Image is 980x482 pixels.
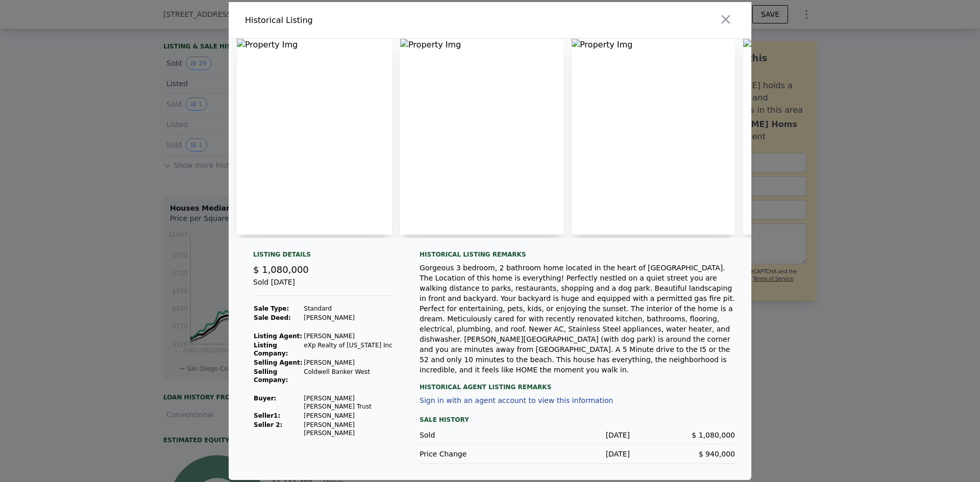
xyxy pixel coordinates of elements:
td: Standard [303,304,395,313]
div: Sold [DATE] [253,277,395,296]
img: Property Img [743,39,906,235]
strong: Seller 2: [254,421,282,428]
div: [DATE] [525,430,630,440]
strong: Buyer : [254,395,276,402]
strong: Sale Type: [254,305,289,312]
div: Historical Listing remarks [420,250,735,259]
td: [PERSON_NAME] [303,332,395,341]
strong: Seller 1 : [254,412,280,419]
span: $ 1,080,000 [253,264,309,275]
td: [PERSON_NAME] [PERSON_NAME] [303,420,395,438]
td: [PERSON_NAME] [303,358,395,367]
img: Property Img [400,39,563,235]
div: Listing Details [253,250,395,263]
div: Gorgeous 3 bedroom, 2 bathroom home located in the heart of [GEOGRAPHIC_DATA]. The Location of th... [420,263,735,375]
td: [PERSON_NAME] [PERSON_NAME] Trust [303,394,395,411]
div: [DATE] [525,449,630,459]
span: $ 1,080,000 [692,431,735,439]
strong: Selling Agent: [254,359,303,366]
strong: Selling Company: [254,368,288,384]
td: Coldwell Banker West [303,367,395,385]
div: Sold [420,430,525,440]
span: $ 940,000 [699,450,735,458]
div: Sale History [420,414,735,426]
div: Historical Listing [245,14,486,27]
img: Property Img [572,39,735,235]
div: Price Change [420,449,525,459]
div: Historical Agent Listing Remarks [420,375,735,391]
strong: Listing Company: [254,342,288,357]
strong: Listing Agent: [254,333,302,340]
td: eXp Realty of [US_STATE] Inc [303,341,395,358]
strong: Sale Deed: [254,314,291,321]
td: [PERSON_NAME] [303,313,395,322]
img: Property Img [237,39,392,235]
td: [PERSON_NAME] [303,411,395,420]
button: Sign in with an agent account to view this information [420,396,613,404]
